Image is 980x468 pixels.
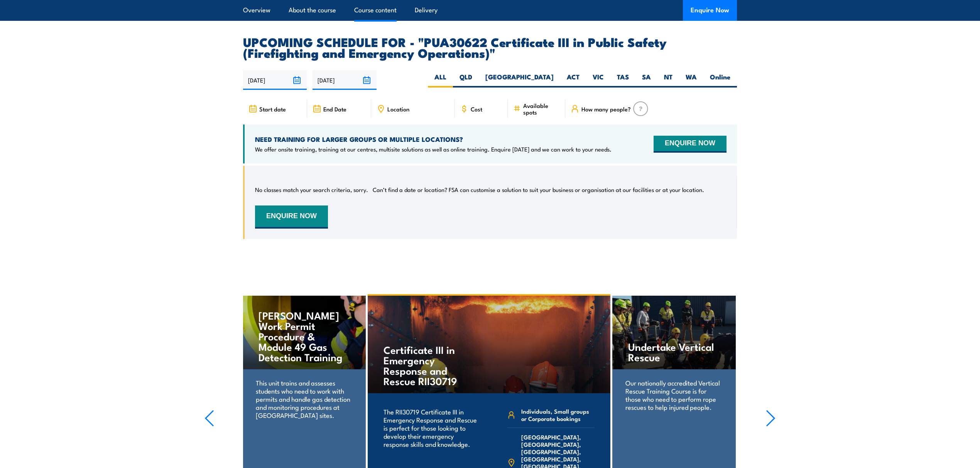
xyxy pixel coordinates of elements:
span: End Date [323,106,346,112]
button: ENQUIRE NOW [654,136,727,153]
span: Location [387,106,409,112]
label: ALL [428,72,453,88]
h4: NEED TRAINING FOR LARGER GROUPS OR MULTIPLE LOCATIONS? [255,135,612,143]
h4: Undertake Vertical Rescue [628,341,720,362]
h4: Certificate III in Emergency Response and Rescue RII30719 [384,344,474,386]
p: Our nationally accredited Vertical Rescue Training Course is for those who need to perform rope r... [625,379,722,411]
span: How many people? [581,106,631,112]
h4: [PERSON_NAME] Work Permit Procedure & Module 49 Gas Detection Training [259,310,350,362]
label: ACT [560,72,586,88]
h2: UPCOMING SCHEDULE FOR - "PUA30622 Certificate III in Public Safety (Firefighting and Emergency Op... [243,36,737,58]
span: Cost [471,106,482,112]
label: [GEOGRAPHIC_DATA] [479,72,560,88]
span: Individuals, Small groups or Corporate bookings [521,407,595,422]
label: NT [657,72,679,88]
p: Can’t find a date or location? FSA can customise a solution to suit your business or organisation... [373,186,704,194]
span: Available spots [523,102,560,115]
label: Online [703,72,737,88]
label: SA [635,72,657,88]
label: QLD [453,72,479,88]
span: Start date [259,106,286,112]
label: TAS [610,72,635,88]
p: No classes match your search criteria, sorry. [255,186,368,194]
p: The RII30719 Certificate III in Emergency Response and Rescue is perfect for those looking to dev... [384,407,479,448]
button: ENQUIRE NOW [255,205,328,229]
p: This unit trains and assesses students who need to work with permits and handle gas detection and... [256,379,353,419]
p: We offer onsite training, training at our centres, multisite solutions as well as online training... [255,145,612,153]
input: From date [243,70,307,90]
input: To date [313,70,376,90]
label: WA [679,72,703,88]
label: VIC [586,72,610,88]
